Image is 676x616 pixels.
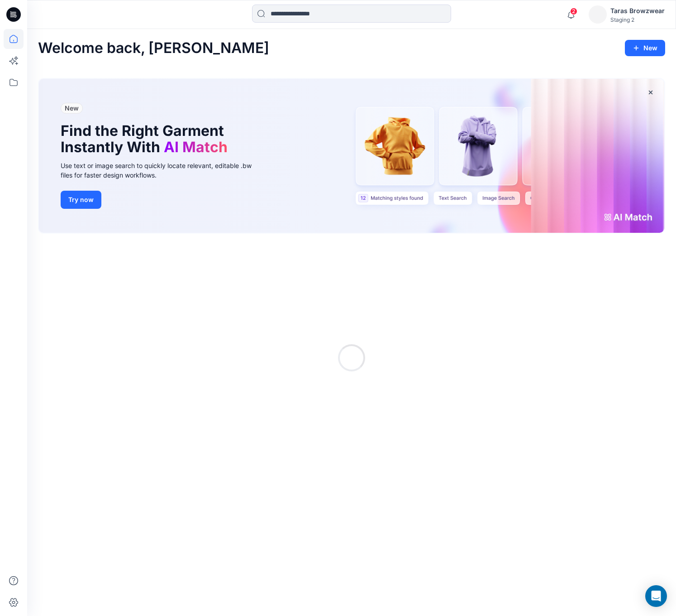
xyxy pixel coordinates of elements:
h1: Welcome back, [PERSON_NAME] [38,40,269,56]
span: New [65,104,79,112]
div: Taras Browzwear [610,5,665,16]
button: Taras BrowzwearStaging 2 [589,5,665,24]
span: 2 [570,8,577,15]
button: New [625,40,665,56]
button: Try now [61,191,101,209]
div: Staging 2 [610,16,665,23]
span: AI Match [164,138,228,156]
h1: Find the Right Garment Instantly With [61,123,251,155]
img: eyJhbGciOiJIUzI1NiIsImtpZCI6IjAiLCJzbHQiOiJzZXMiLCJ0eXAiOiJKV1QifQ.eyJkYXRhIjp7InR5cGUiOiJzdG9yYW... [589,5,607,24]
div: Use text or image search to quickly locate relevant, editable .bw files for faster design workflows. [61,161,264,180]
div: Open Intercom Messenger [645,585,667,607]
